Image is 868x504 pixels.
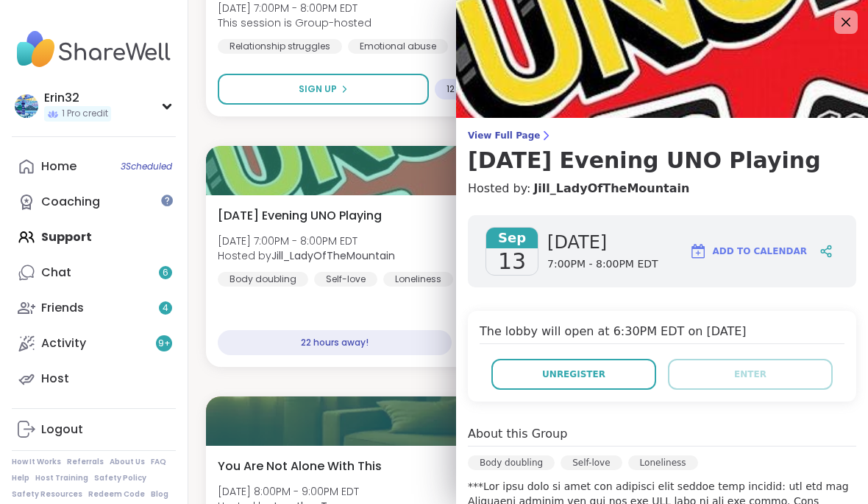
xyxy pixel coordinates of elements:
h4: About this Group [468,425,567,443]
span: [DATE] 8:00PM - 9:00PM EDT [218,484,359,499]
span: Sign Up [299,83,337,96]
a: Safety Policy [94,473,146,483]
a: View Full Page[DATE] Evening UNO Playing [468,130,856,174]
span: Enter [734,368,766,381]
img: ShareWell Logomark [689,242,707,260]
a: Coaching [12,184,176,220]
button: Enter [668,359,833,390]
span: View Full Page [468,130,856,141]
a: Safety Resources [12,489,82,500]
a: About Us [110,457,145,467]
div: Logout [41,421,83,438]
img: Erin32 [15,94,38,118]
span: [DATE] [547,231,658,254]
span: 9 + [158,337,171,350]
span: 13 [498,248,526,275]
span: [DATE] 7:00PM - 8:00PM EDT [218,234,395,248]
span: You Are Not Alone With This [218,458,382,475]
div: Activity [41,335,86,351]
span: Unregister [542,368,605,381]
span: This session is Group-hosted [218,15,371,30]
button: Sign Up [218,74,429,105]
span: Add to Calendar [713,245,807,258]
div: Relationship struggles [218,39,342,54]
a: Host Training [35,473,88,483]
div: Body doubling [468,455,555,470]
h4: The lobby will open at 6:30PM EDT on [DATE] [480,323,844,344]
h4: Hosted by: [468,180,856,197]
span: 7:00PM - 8:00PM EDT [547,257,658,272]
span: Hosted by [218,248,395,263]
span: [DATE] Evening UNO Playing [218,207,382,225]
div: Coaching [41,194,100,210]
h3: [DATE] Evening UNO Playing [468,147,856,174]
button: Add to Calendar [683,234,814,269]
iframe: Spotlight [161,195,173,206]
a: Host [12,361,176,396]
a: Referrals [67,457,104,467]
div: Body doubling [218,272,308,287]
span: Sep [486,228,538,248]
div: Emotional abuse [348,39,448,54]
a: Chat6 [12,255,176,290]
div: 22 hours away! [218,330,452,355]
a: Home3Scheduled [12,149,176,184]
a: How It Works [12,457,61,467]
div: Loneliness [628,455,698,470]
span: 4 [163,302,168,315]
span: 3 Scheduled [121,161,172,172]
a: Logout [12,412,176,447]
div: Loneliness [383,272,453,287]
a: FAQ [151,457,166,467]
span: 1 Pro credit [62,108,108,120]
a: Help [12,473,29,483]
a: Friends4 [12,290,176,326]
div: Erin32 [44,90,111,106]
a: Redeem Code [88,489,145,500]
button: Unregister [491,359,656,390]
a: Activity9+ [12,326,176,361]
img: ShareWell Nav Logo [12,24,176,75]
span: 6 [163,267,168,279]
div: Self-love [314,272,377,287]
div: Self-love [561,455,622,470]
span: [DATE] 7:00PM - 8:00PM EDT [218,1,371,15]
a: Blog [151,489,168,500]
div: Chat [41,265,71,281]
span: 12 spots left [447,83,497,95]
b: Jill_LadyOfTheMountain [271,248,395,263]
div: Home [41,158,77,175]
div: Friends [41,300,84,316]
a: Jill_LadyOfTheMountain [533,180,689,197]
div: Host [41,371,69,387]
